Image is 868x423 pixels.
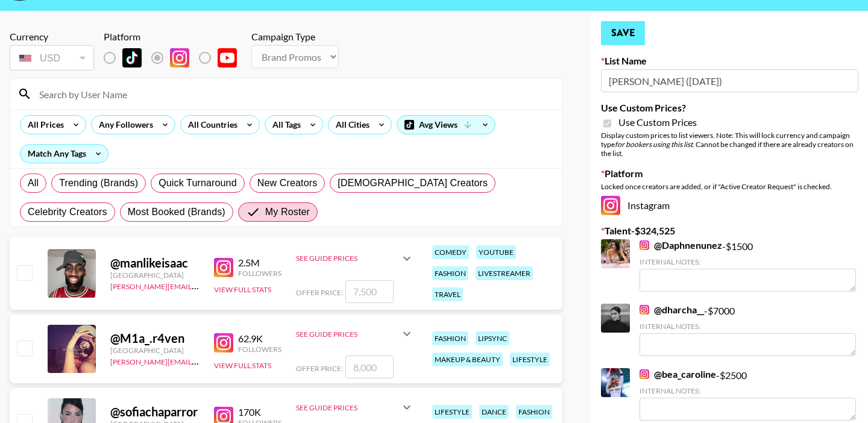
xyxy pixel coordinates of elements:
label: Talent - $ 324,525 [601,225,858,237]
div: See Guide Prices [296,254,400,263]
div: @ M1a_.r4ven [110,331,200,346]
div: Followers [238,345,281,354]
span: Offer Price: [296,364,343,373]
em: for bookers using this list [615,140,693,149]
span: All [28,176,39,190]
input: 7,500 [345,280,394,303]
div: [GEOGRAPHIC_DATA] [110,346,200,355]
div: lifestyle [432,405,472,419]
img: Instagram [640,240,649,250]
img: Instagram [601,196,620,215]
input: 8,000 [345,356,394,378]
div: All Tags [265,116,303,134]
div: Campaign Type [251,31,339,43]
div: 170K [238,406,281,418]
div: See Guide Prices [296,330,400,339]
div: makeup & beauty [432,352,503,366]
div: Display custom prices to list viewers. Note: This will lock currency and campaign type . Cannot b... [601,131,858,158]
div: [GEOGRAPHIC_DATA] [110,271,200,280]
img: Instagram [170,48,189,67]
span: Use Custom Prices [618,116,697,128]
div: 62.9K [238,333,281,345]
div: travel [432,287,463,301]
a: [PERSON_NAME][EMAIL_ADDRESS][DOMAIN_NAME] [110,280,289,291]
div: Internal Notes: [640,322,856,331]
div: dance [479,405,509,419]
div: See Guide Prices [296,393,414,422]
div: Internal Notes: [640,257,856,266]
span: [DEMOGRAPHIC_DATA] Creators [338,176,488,190]
label: Use Custom Prices? [601,102,858,114]
button: Save [601,21,645,45]
div: All Cities [329,116,372,134]
div: Avg Views [397,116,495,134]
a: @dharcha__ [640,304,704,316]
span: Offer Price: [296,288,343,297]
a: [PERSON_NAME][EMAIL_ADDRESS][DOMAIN_NAME] [110,355,289,366]
div: All Countries [181,116,240,134]
img: TikTok [122,48,142,67]
div: - $ 2500 [640,368,856,421]
img: Instagram [214,258,233,277]
div: Locked once creators are added, or if "Active Creator Request" is checked. [601,182,858,191]
img: Instagram [214,333,233,352]
img: Instagram [640,369,649,379]
div: Platform [104,31,247,43]
div: lifestyle [510,352,550,366]
div: - $ 1500 [640,239,856,292]
div: Currency is locked to USD [10,43,94,73]
div: All Prices [20,116,66,134]
div: @ manlikeisaac [110,255,200,271]
span: Celebrity Creators [28,205,107,219]
div: List locked to Instagram. [104,45,247,70]
div: Followers [238,269,281,278]
div: livestreamer [476,266,533,280]
div: youtube [476,245,516,259]
div: See Guide Prices [296,244,414,273]
span: Most Booked (Brands) [128,205,225,219]
div: fashion [516,405,552,419]
div: fashion [432,331,468,345]
div: 2.5M [238,257,281,269]
div: See Guide Prices [296,319,414,348]
button: View Full Stats [214,361,271,370]
button: View Full Stats [214,285,271,294]
span: New Creators [257,176,318,190]
div: - $ 7000 [640,304,856,356]
div: Instagram [601,196,858,215]
div: lipsync [476,331,509,345]
div: fashion [432,266,468,280]
label: Platform [601,168,858,180]
div: @ sofiachaparror [110,404,200,419]
div: See Guide Prices [296,403,400,412]
div: Currency [10,31,94,43]
div: USD [12,48,92,69]
span: Quick Turnaround [159,176,237,190]
span: Trending (Brands) [59,176,138,190]
img: Instagram [640,305,649,315]
a: @bea_caroline [640,368,716,380]
input: Search by User Name [32,84,555,104]
div: Internal Notes: [640,386,856,395]
a: @Daphnenunez [640,239,722,251]
label: List Name [601,55,858,67]
div: comedy [432,245,469,259]
span: My Roster [265,205,310,219]
img: YouTube [218,48,237,67]
div: Match Any Tags [20,145,108,163]
div: Any Followers [92,116,156,134]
